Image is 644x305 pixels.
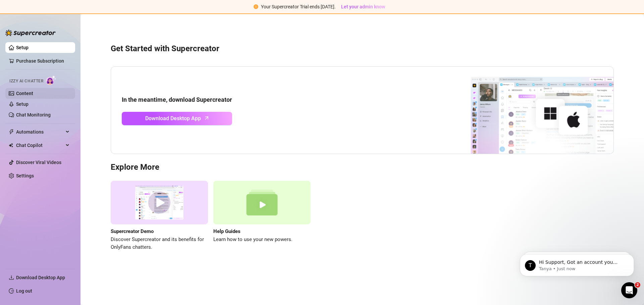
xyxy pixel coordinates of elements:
[9,129,14,135] span: thunderbolt
[16,140,64,151] span: Chat Copilot
[16,173,34,178] a: Settings
[213,181,311,225] img: help guides
[16,56,70,66] a: Purchase Subscription
[145,114,201,123] span: Download Desktop App
[16,91,33,96] a: Content
[338,3,388,11] button: Let your admin know
[16,160,61,165] a: Discover Viral Videos
[5,29,56,36] img: logo-BBDzfeDw.svg
[261,4,336,9] span: Your Supercreator Trial ends [DATE].
[16,101,29,107] a: Setup
[254,4,258,9] span: exclamation-circle
[111,44,614,54] h3: Get Started with Supercreator
[213,236,311,244] span: Learn how to use your new powers.
[9,78,43,84] span: Izzy AI Chatter
[111,228,154,234] strong: Supercreator Demo
[111,181,208,225] img: supercreator demo
[9,143,13,148] img: Chat Copilot
[621,282,637,298] iframe: Intercom live chat
[46,75,56,85] img: AI Chatter
[203,114,211,122] span: arrow-up
[16,112,51,118] a: Chat Monitoring
[16,45,29,50] a: Setup
[16,275,65,280] span: Download Desktop App
[16,127,64,137] span: Automations
[111,162,614,173] h3: Explore More
[16,288,32,294] a: Log out
[635,282,640,288] span: 2
[510,240,644,287] iframe: Intercom notifications message
[122,112,232,125] a: Download Desktop Apparrow-up
[111,181,208,251] a: Supercreator DemoDiscover Supercreator and its benefits for OnlyFans chatters.
[111,236,208,251] span: Discover Supercreator and its benefits for OnlyFans chatters.
[213,181,311,251] a: Help GuidesLearn how to use your new powers.
[9,275,14,280] span: download
[341,4,385,9] span: Let your admin know
[213,228,240,234] strong: Help Guides
[446,67,613,154] img: download app
[122,96,232,103] strong: In the meantime, download Supercreator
